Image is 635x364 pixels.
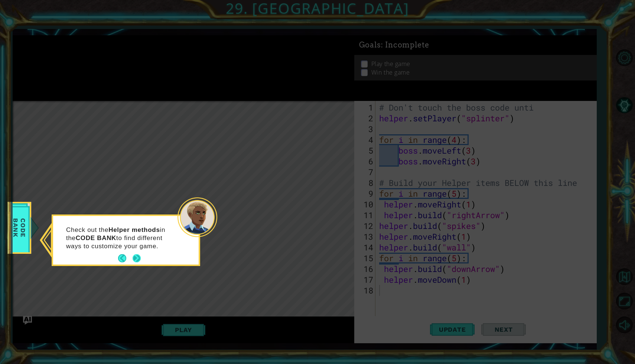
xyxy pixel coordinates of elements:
[133,254,141,262] button: Next
[108,226,160,233] strong: Helper methods
[10,207,29,249] span: Code Bank
[66,226,177,250] p: Check out the in the to find different ways to customize your game.
[76,235,116,242] strong: CODE BANK
[118,254,133,262] button: Back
